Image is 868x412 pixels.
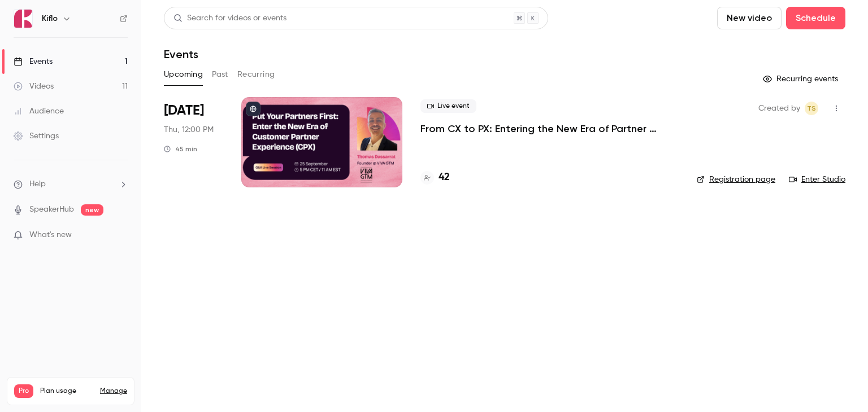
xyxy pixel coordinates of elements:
div: Events [14,56,53,67]
button: Recurring events [758,70,845,88]
button: Recurring [237,65,275,84]
h4: 42 [439,170,450,185]
div: Videos [14,81,54,92]
span: [DATE] [164,102,204,120]
iframe: Noticeable Trigger [114,230,128,240]
div: Audience [14,106,64,117]
button: Schedule [786,7,845,29]
span: TS [807,102,816,115]
a: Manage [100,387,127,396]
div: 45 min [164,144,197,154]
a: From CX to PX: Entering the New Era of Partner Experience [420,122,679,135]
span: Pro [14,384,33,398]
a: Enter Studio [789,174,845,185]
span: What's new [29,229,72,241]
span: Live event [420,99,476,113]
h1: Events [164,47,198,61]
div: Sep 25 Thu, 5:00 PM (Europe/Rome) [164,97,223,187]
h6: Kiflo [42,13,58,24]
button: Past [212,65,228,84]
button: New video [717,7,782,29]
div: Search for videos or events [173,12,287,24]
li: help-dropdown-opener [14,178,128,190]
span: new [81,204,103,216]
a: Registration page [697,174,775,185]
div: Settings [14,130,59,142]
span: Created by [758,102,800,115]
span: Plan usage [40,387,93,396]
span: Help [29,178,46,190]
a: 42 [420,170,450,185]
img: Kiflo [14,10,32,28]
span: Thu, 12:00 PM [164,124,214,135]
a: SpeakerHub [29,204,74,216]
span: Tomica Stojanovikj [805,102,818,115]
button: Upcoming [164,65,203,84]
